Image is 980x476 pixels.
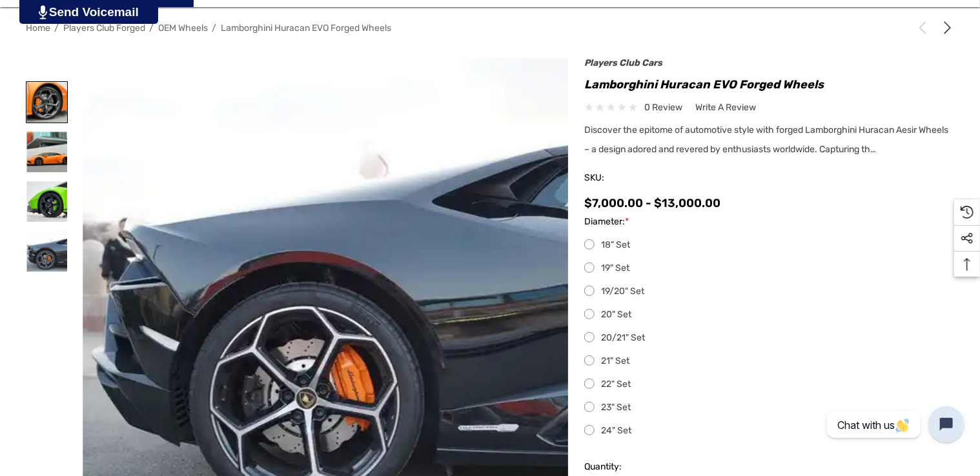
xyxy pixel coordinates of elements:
h1: Lamborghini Huracan EVO Forged Wheels [584,74,954,95]
svg: Recently Viewed [961,206,974,219]
label: 22" Set [584,377,954,392]
a: Previous [916,21,934,34]
label: 19" Set [584,261,954,276]
label: 18" Set [584,237,954,253]
label: 20/21" Set [584,330,954,346]
a: Players Club Cars [584,57,662,68]
span: SKU: [584,169,649,187]
a: OEM Wheels [158,23,208,34]
label: 23" Set [584,400,954,415]
img: Lamborghini Huracan EVO Aesir Wheels [26,82,67,123]
a: Lamborghini Huracan EVO Forged Wheels [221,23,391,34]
a: Write a Review [695,99,756,115]
img: Lamborghini Huracan EVO Aesir Wheels [26,132,67,172]
svg: Top [954,258,980,271]
svg: Social Media [961,232,974,245]
label: Quantity: [584,459,652,475]
label: 24" Set [584,423,954,439]
span: 0 review [644,99,682,115]
label: 20" Set [584,307,954,322]
label: Diameter: [584,214,954,230]
span: Discover the epitome of automotive style with forged Lamborghini Huracan Aesir Wheels – a design ... [584,124,948,155]
img: Lamborghini Huracan EVO Aesir Wheels [26,231,67,272]
img: PjwhLS0gR2VuZXJhdG9yOiBHcmF2aXQuaW8gLS0+PHN2ZyB4bWxucz0iaHR0cDovL3d3dy53My5vcmcvMjAwMC9zdmciIHhtb... [39,5,47,19]
label: 21" Set [584,353,954,369]
img: Lamborghini Huracan EVO Aesir Wheels [26,181,67,222]
nav: Breadcrumb [26,17,954,39]
label: 19/20" Set [584,284,954,299]
a: Players Club Forged [63,23,145,34]
a: Home [26,23,50,34]
a: Next [936,21,954,34]
span: Write a Review [695,102,756,114]
span: $7,000.00 - $13,000.00 [584,196,720,210]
